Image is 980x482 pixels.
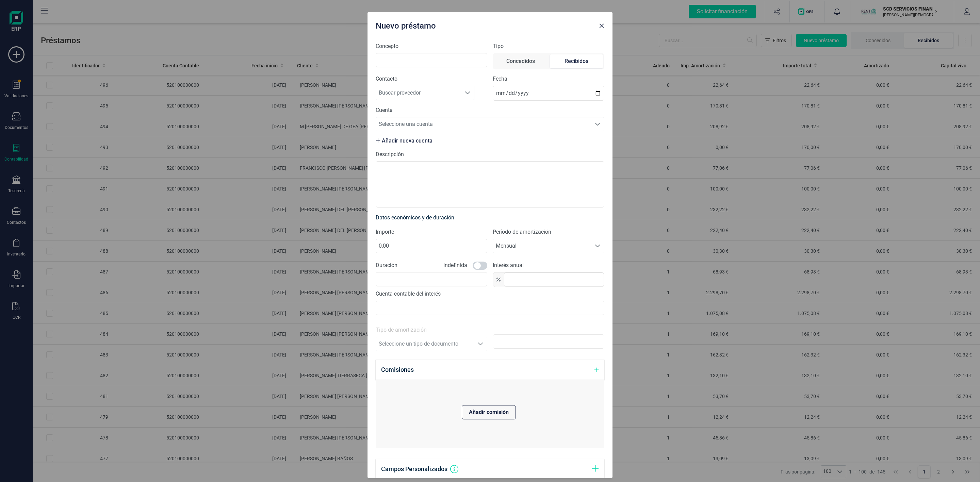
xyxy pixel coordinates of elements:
[493,239,591,253] span: Mensual
[376,75,487,83] label: Contacto
[376,213,604,222] h6: Datos económicos y de duración
[376,42,487,50] label: Concepto
[376,137,467,145] span: Añadir nueva cuenta
[596,20,607,31] button: Close
[443,261,467,269] label: Indefinida
[376,326,487,334] label: Tipo de amortización
[381,464,447,474] h6: Campos Personalizados
[373,18,596,31] div: Nuevo préstamo
[381,365,414,375] h6: Comisiones
[493,42,604,50] label: Tipo
[506,57,535,65] div: Concedidos
[462,405,516,419] button: Añadir comisión
[493,75,604,83] label: Fecha
[469,408,509,416] span: Añadir comisión
[376,290,441,298] label: Cuenta contable del interés
[376,261,397,269] label: Duración
[376,228,487,236] label: Importe
[376,106,604,114] label: Cuenta
[376,117,591,131] span: Seleccione una cuenta
[376,150,604,159] label: Descripción
[565,57,588,65] div: Recibidos
[493,228,604,236] label: Período de amortización
[493,261,604,269] label: Interés anual
[376,86,461,100] span: Buscar proveedor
